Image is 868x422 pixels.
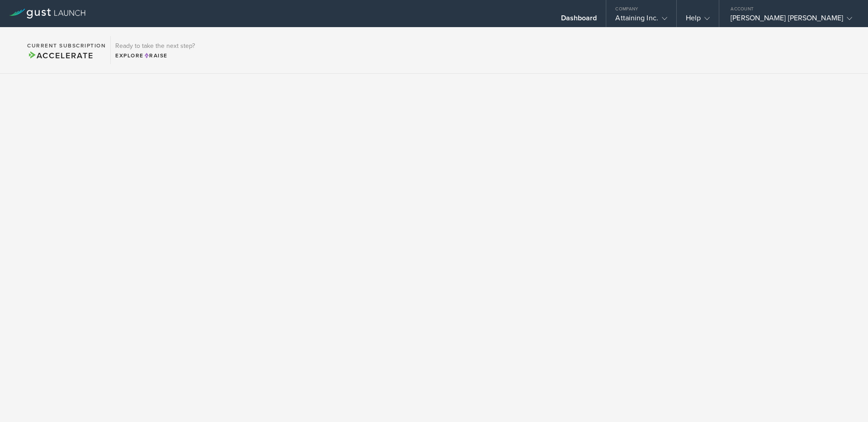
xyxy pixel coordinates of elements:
[115,43,195,49] h3: Ready to take the next step?
[615,14,667,27] div: Attaining Inc.
[27,43,106,48] h2: Current Subscription
[115,52,195,60] div: Explore
[144,52,168,59] span: Raise
[27,51,93,61] span: Accelerate
[731,14,852,27] div: [PERSON_NAME] [PERSON_NAME]
[561,14,597,27] div: Dashboard
[823,379,868,422] iframe: Chat Widget
[110,36,199,64] div: Ready to take the next step?ExploreRaise
[686,14,710,27] div: Help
